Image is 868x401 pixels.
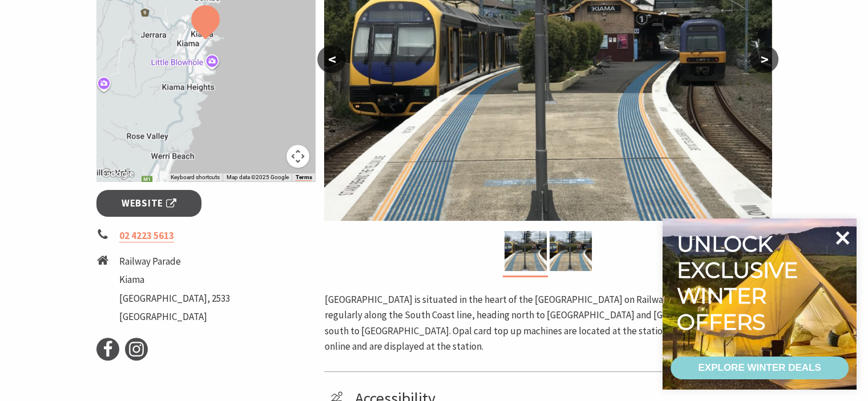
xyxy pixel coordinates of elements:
[119,309,230,325] li: [GEOGRAPHIC_DATA]
[750,46,778,73] button: >
[295,174,312,181] a: Terms
[96,190,202,217] a: Website
[119,229,174,242] a: 02 4223 5613
[99,167,137,181] img: Google
[119,272,230,287] li: Kiama
[324,292,772,354] p: [GEOGRAPHIC_DATA] is situated in the heart of the [GEOGRAPHIC_DATA] on Railway Parade. Services r...
[226,174,288,180] span: Map data ©2025 Google
[671,357,849,379] a: EXPLORE WINTER DEALS
[550,231,592,271] img: Kiama Train Station Railway Avenue
[99,167,137,181] a: Open this area in Google Maps (opens a new window)
[286,145,309,168] button: Map camera controls
[317,46,346,73] button: <
[122,196,176,211] span: Website
[170,173,219,181] button: Keyboard shortcuts
[698,357,821,379] div: EXPLORE WINTER DEALS
[119,291,230,306] li: [GEOGRAPHIC_DATA], 2533
[119,254,230,269] li: Railway Parade
[677,231,803,335] div: Unlock exclusive winter offers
